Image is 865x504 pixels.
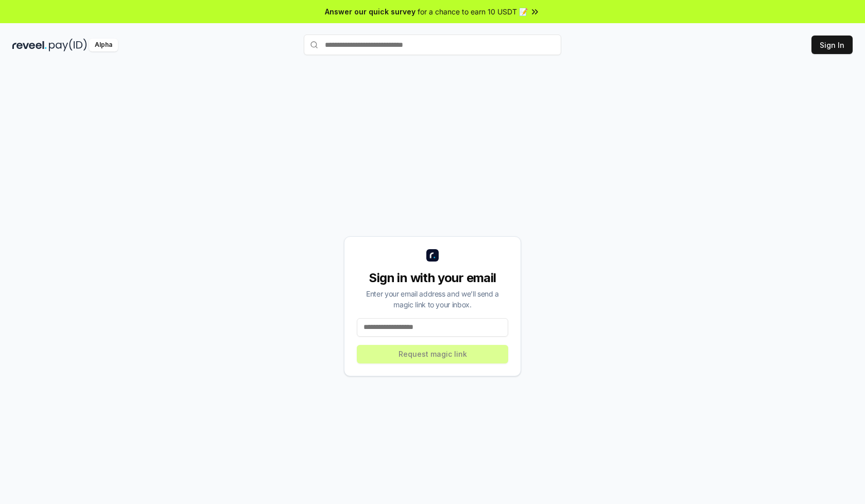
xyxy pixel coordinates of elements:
[357,270,508,286] div: Sign in with your email
[357,288,508,310] div: Enter your email address and we’ll send a magic link to your inbox.
[811,36,853,54] button: Sign In
[325,6,416,17] span: Answer our quick survey
[426,249,439,262] img: logo_small
[418,6,528,17] span: for a chance to earn 10 USDT 📝
[89,39,118,51] div: Alpha
[12,39,47,51] img: reveel_dark
[49,39,87,51] img: pay_id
